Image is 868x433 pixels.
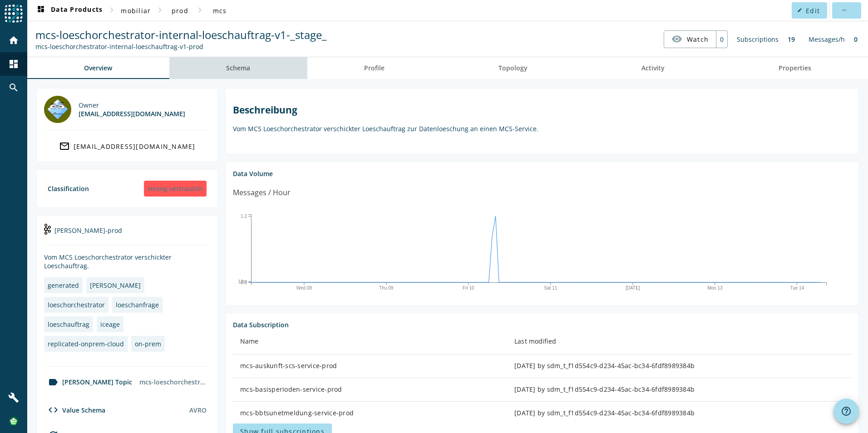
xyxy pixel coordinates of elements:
[641,65,665,71] span: Activity
[806,6,820,15] span: Edit
[100,320,120,329] div: iceage
[154,5,165,15] mat-icon: chevron_right
[74,142,196,151] div: [EMAIL_ADDRESS][DOMAIN_NAME]
[687,31,709,47] span: Watch
[296,285,312,290] text: Wed 08
[507,378,851,402] td: [DATE] by sdm_t_f1d554c9-d234-45ac-bc34-6fdf8989384b
[238,279,247,284] text: 12m
[213,6,227,15] span: mcs
[9,417,18,426] img: 96fbaf8f9409a5bafbce4fc7b2743f60
[79,101,185,109] div: Owner
[165,2,194,19] button: prod
[626,285,640,290] text: [DATE]
[5,5,23,23] img: spoud-logo.svg
[463,285,474,290] text: Fri 10
[507,402,851,425] td: [DATE] by sdm_t_f1d554c9-d234-45ac-bc34-6fdf8989384b
[240,385,500,394] div: mcs-basisperioden-service-prod
[8,82,19,93] mat-icon: search
[379,285,394,290] text: Thu 09
[240,408,500,418] div: mcs-bbtsunetmeldung-service-prod
[32,2,106,19] button: Data Products
[732,30,783,48] div: Subscriptions
[117,2,154,19] button: mobiliar
[233,329,507,354] th: Name
[498,65,528,71] span: Topology
[35,5,103,16] span: Data Products
[804,30,849,48] div: Messages/h
[44,138,210,154] a: [EMAIL_ADDRESS][DOMAIN_NAME]
[507,354,851,378] td: [DATE] by sdm_t_f1d554c9-d234-45ac-bc34-6fdf8989384b
[44,223,210,246] div: [PERSON_NAME]-prod
[507,329,851,354] th: Last modified
[48,300,105,309] div: loeschorchestrator
[144,181,207,197] div: streng vertraulich
[106,5,117,15] mat-icon: chevron_right
[233,124,851,133] p: Vom MCS Loeschorchestrator verschickter Loeschauftrag zur Datenloeschung an einen MCS-Service.
[783,30,799,48] div: 19
[779,65,811,71] span: Properties
[44,224,51,235] img: kafka-prod
[790,285,804,290] text: Tue 14
[8,59,19,69] mat-icon: dashboard
[90,281,141,290] div: [PERSON_NAME]
[241,214,247,219] text: 1.2
[671,34,682,44] mat-icon: visibility
[79,109,185,118] div: [EMAIL_ADDRESS][DOMAIN_NAME]
[707,285,723,290] text: Mon 13
[233,169,851,178] div: Data Volume
[48,377,59,388] mat-icon: label
[48,320,89,329] div: loeschauftrag
[841,8,846,13] mat-icon: more_horiz
[59,141,70,152] mat-icon: mail_outline
[44,404,105,415] div: Value Schema
[189,406,207,414] div: AVRO
[44,377,132,388] div: [PERSON_NAME] Topic
[48,340,124,348] div: replicated-onprem-cloud
[136,374,210,390] div: mcs-loeschorchestrator-internal-loeschauftrag-v1-prod
[233,187,291,198] div: Messages / Hour
[841,406,852,417] mat-icon: help_outline
[544,285,557,290] text: Sat 11
[44,96,71,123] img: iceage@mobi.ch
[233,320,851,329] div: Data Subscription
[44,253,210,270] div: Vom MCS Loeschorchestrator verschickter Loeschauftrag.
[135,340,161,348] div: on-prem
[205,2,234,19] button: mcs
[172,6,188,15] span: prod
[84,65,112,71] span: Overview
[35,42,327,51] div: Kafka Topic: mcs-loeschorchestrator-internal-loeschauftrag-v1-prod
[241,280,247,285] text: 0.0
[116,300,159,309] div: loeschanfrage
[664,31,716,47] button: Watch
[797,8,802,13] mat-icon: edit
[8,35,19,46] mat-icon: home
[35,27,327,42] span: mcs-loeschorchestrator-internal-loeschauftrag-v1-_stage_
[48,281,79,290] div: generated
[194,5,205,15] mat-icon: chevron_right
[233,103,851,116] h2: Beschreibung
[48,184,89,193] div: Classification
[849,30,862,48] div: 0
[8,392,19,403] mat-icon: build
[48,404,59,415] mat-icon: code
[240,361,500,370] div: mcs-auskunft-scs-service-prod
[121,6,151,15] span: mobiliar
[35,5,46,16] mat-icon: dashboard
[792,2,827,19] button: Edit
[364,65,385,71] span: Profile
[716,31,727,48] div: 0
[226,65,250,71] span: Schema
